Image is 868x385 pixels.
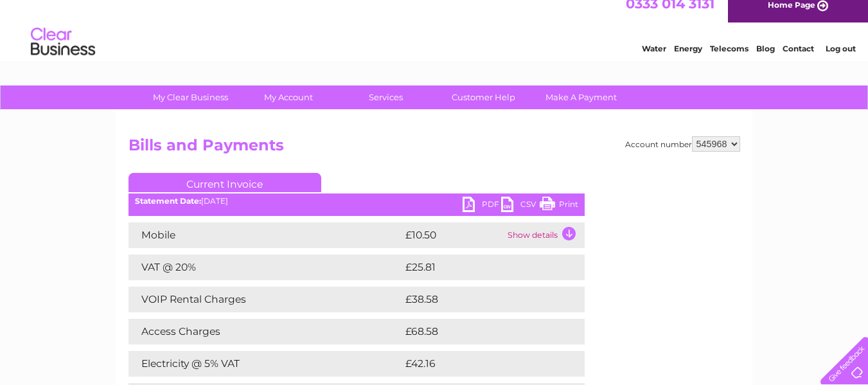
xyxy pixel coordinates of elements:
td: £10.50 [402,222,504,248]
td: Show details [504,222,585,248]
div: Account number [625,136,740,152]
a: Log out [826,55,856,64]
div: [DATE] [128,197,585,206]
a: Water [642,55,666,64]
a: Print [540,197,578,215]
a: Services [333,85,439,109]
img: logo.png [30,33,96,73]
h2: Bills and Payments [128,136,740,161]
td: VOIP Rental Charges [128,287,402,312]
a: Current Invoice [128,173,321,192]
a: Telecoms [710,55,748,64]
td: £68.58 [402,319,559,345]
a: My Account [235,85,341,109]
a: Contact [783,55,814,64]
a: My Clear Business [137,85,244,109]
td: £38.58 [402,287,559,312]
td: VAT @ 20% [128,255,402,280]
td: Access Charges [128,319,402,345]
a: PDF [463,197,501,215]
td: £42.16 [402,351,558,377]
a: Make A Payment [528,85,634,109]
b: Statement Date: [135,196,201,206]
td: £25.81 [402,255,558,280]
td: Mobile [128,222,402,248]
td: Electricity @ 5% VAT [128,351,402,377]
a: Customer Help [430,85,536,109]
a: 0333 014 3131 [626,6,714,22]
a: CSV [501,197,540,215]
a: Blog [756,55,775,64]
div: Clear Business is a trading name of Verastar Limited (registered in [GEOGRAPHIC_DATA] No. 3667643... [131,7,738,62]
a: Energy [674,55,702,64]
